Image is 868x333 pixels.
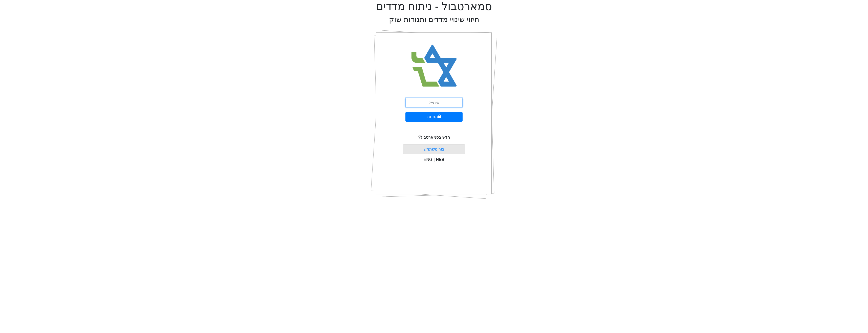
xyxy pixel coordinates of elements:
[405,112,463,122] button: התחבר
[403,144,466,154] button: צור משתמש
[424,157,432,162] span: ENG
[407,38,462,94] img: Smart Bull
[389,15,479,24] h2: חיזוי שינויי מדדים ותנודות שוק
[433,157,435,162] span: |
[405,98,463,107] input: אימייל
[418,134,450,140] p: חדש בסמארטבול?
[424,147,444,151] a: צור משתמש
[436,157,445,162] span: HEB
